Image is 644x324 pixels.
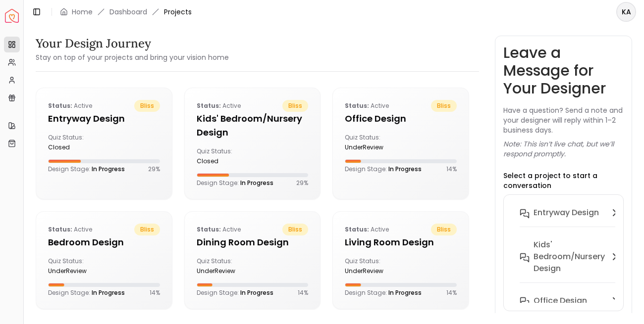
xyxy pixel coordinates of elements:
h6: Office design [534,295,587,307]
div: underReview [48,267,100,275]
h5: Living Room design [345,235,457,249]
span: bliss [431,224,457,235]
p: Design Stage: [197,289,273,297]
div: closed [197,157,249,165]
p: active [345,100,389,112]
span: In Progress [92,288,125,297]
div: Quiz Status: [345,257,397,275]
img: Spacejoy Logo [5,9,19,23]
h5: Kids' Bedroom/Nursery design [197,112,309,139]
b: Status: [197,101,221,110]
div: Quiz Status: [48,134,100,151]
p: Design Stage: [197,179,273,187]
p: 29 % [296,179,308,187]
span: In Progress [240,179,273,187]
span: In Progress [92,165,125,173]
h5: Bedroom design [48,235,160,249]
p: 14 % [150,289,160,297]
span: bliss [431,100,457,112]
p: Have a question? Send a note and your designer will reply within 1–2 business days. [503,105,624,135]
div: underReview [345,267,397,275]
a: Dashboard [109,7,147,17]
p: Select a project to start a conversation [503,171,624,190]
h3: Leave a Message for Your Designer [503,44,624,97]
div: underReview [197,267,249,275]
p: 29 % [148,165,160,173]
span: bliss [134,100,160,112]
p: 14 % [446,289,457,297]
b: Status: [48,225,72,233]
h5: entryway design [48,112,160,126]
a: Spacejoy [5,9,19,23]
div: underReview [345,143,397,151]
button: Kids' Bedroom/Nursery design [512,235,629,291]
h5: Dining Room design [197,235,309,249]
p: Design Stage: [345,165,422,173]
p: active [197,100,241,112]
span: bliss [282,224,308,235]
span: In Progress [388,165,422,173]
nav: breadcrumb [60,7,192,17]
div: Quiz Status: [197,257,249,275]
span: Projects [164,7,192,17]
b: Status: [48,101,72,110]
span: bliss [282,100,308,112]
p: Design Stage: [345,289,422,297]
span: bliss [134,224,160,235]
h6: entryway design [534,207,599,219]
h5: Office design [345,112,457,126]
button: KA [616,2,636,22]
b: Status: [345,225,369,233]
div: Quiz Status: [48,257,100,275]
div: Quiz Status: [345,134,397,151]
span: KA [617,3,635,21]
p: Note: This isn’t live chat, but we’ll respond promptly. [503,139,624,159]
h6: Kids' Bedroom/Nursery design [534,239,605,275]
button: Office design [512,291,629,323]
h3: Your Design Journey [36,36,229,51]
p: active [48,100,92,112]
div: Quiz Status: [197,147,249,165]
p: active [197,224,241,235]
p: 14 % [446,165,457,173]
p: 14 % [298,289,308,297]
p: active [345,224,389,235]
small: Stay on top of your projects and bring your vision home [36,52,229,62]
span: In Progress [388,288,422,297]
span: In Progress [240,288,273,297]
div: closed [48,143,100,151]
p: active [48,224,92,235]
p: Design Stage: [48,289,125,297]
p: Design Stage: [48,165,125,173]
b: Status: [345,101,369,110]
button: entryway design [512,203,629,235]
b: Status: [197,225,221,233]
a: Home [72,7,93,17]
